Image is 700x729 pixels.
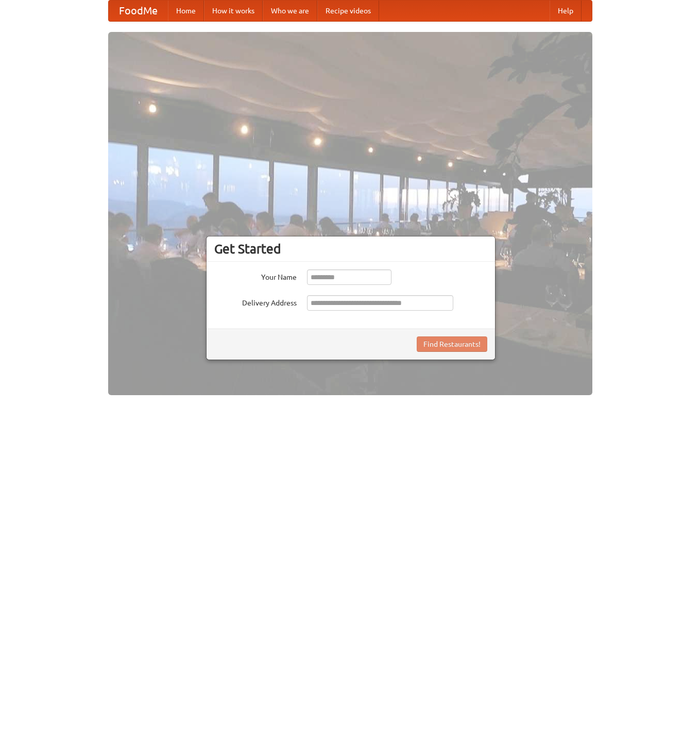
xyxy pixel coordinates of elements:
[214,269,297,282] label: Your Name
[109,1,168,21] a: FoodMe
[214,241,487,257] h3: Get Started
[168,1,204,21] a: Home
[204,1,263,21] a: How it works
[550,1,582,21] a: Help
[214,295,297,308] label: Delivery Address
[417,336,487,352] button: Find Restaurants!
[263,1,317,21] a: Who we are
[317,1,379,21] a: Recipe videos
